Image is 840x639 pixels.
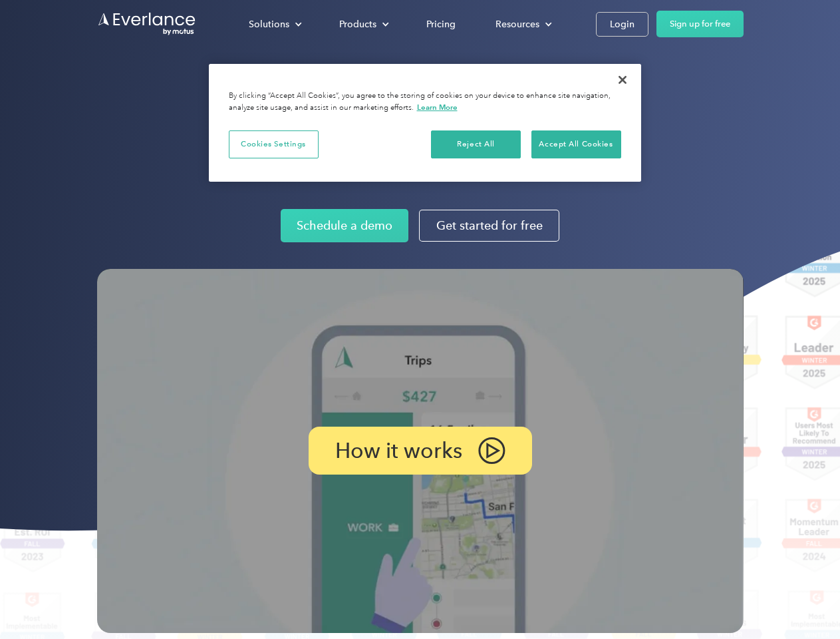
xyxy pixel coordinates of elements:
a: Schedule a demo [281,209,408,242]
a: Go to homepage [97,11,197,37]
button: Accept All Cookies [531,130,621,158]
p: How it works [335,443,462,459]
div: Pricing [426,16,456,33]
a: Pricing [413,13,469,36]
div: Cookie banner [209,64,641,182]
div: Solutions [249,16,289,33]
button: Cookies Settings [229,130,319,158]
a: Get started for free [419,210,559,242]
input: Submit [98,79,165,107]
button: Close [608,65,637,95]
div: Resources [482,13,563,36]
div: Solutions [235,13,313,36]
div: Products [326,13,400,36]
a: Sign up for free [656,11,744,37]
div: Privacy [209,64,641,182]
div: By clicking “Accept All Cookies”, you agree to the storing of cookies on your device to enhance s... [229,91,621,114]
button: Reject All [431,130,521,158]
a: Login [596,12,648,37]
div: Resources [495,16,539,33]
div: Products [339,16,376,33]
a: More information about your privacy, opens in a new tab [417,103,458,112]
div: Login [610,16,634,33]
